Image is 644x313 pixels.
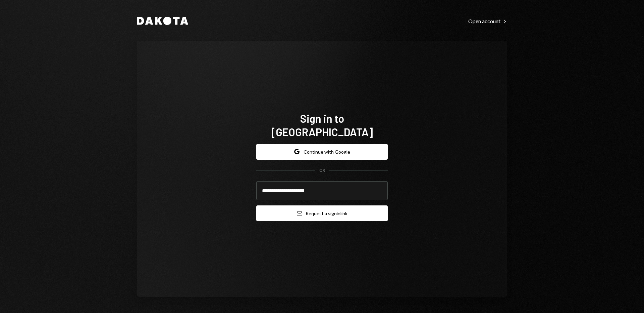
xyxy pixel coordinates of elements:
div: OR [319,168,325,173]
button: Continue with Google [256,144,388,160]
h1: Sign in to [GEOGRAPHIC_DATA] [256,112,388,139]
a: Open account [468,17,507,25]
button: Request a signinlink [256,205,388,221]
div: Open account [468,18,507,25]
